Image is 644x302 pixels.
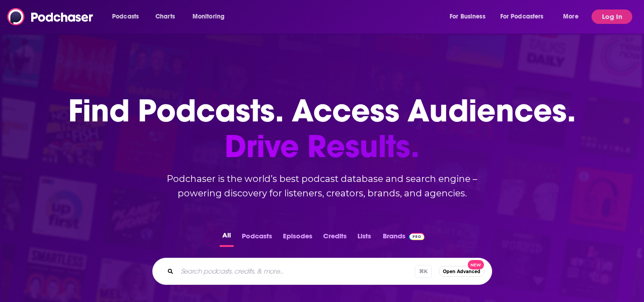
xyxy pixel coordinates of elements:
img: Podchaser Pro [409,233,425,240]
button: Lists [355,229,374,247]
button: Podcasts [239,229,275,247]
input: Search podcasts, credits, & more... [177,264,415,279]
span: Monitoring [193,10,225,23]
div: Search podcasts, credits, & more... [152,258,492,285]
span: More [563,10,578,23]
h1: Find Podcasts. Access Audiences. [68,93,576,164]
span: For Business [450,10,485,23]
span: New [468,260,484,269]
button: Log In [592,9,632,24]
span: Charts [155,10,175,23]
button: open menu [186,9,236,24]
button: open menu [443,9,497,24]
img: Podchaser - Follow, Share and Rate Podcasts [7,8,94,25]
button: open menu [106,9,150,24]
span: For Podcasters [500,10,544,23]
a: Charts [150,9,180,24]
h2: Podchaser is the world’s best podcast database and search engine – powering discovery for listene... [141,172,503,200]
button: Credits [320,229,349,247]
a: BrandsPodchaser Pro [383,229,425,247]
span: Open Advanced [443,269,480,274]
span: Podcasts [112,10,139,23]
button: open menu [494,9,557,24]
button: Open AdvancedNew [439,266,484,277]
button: All [220,229,234,247]
span: Drive Results. [68,129,576,164]
span: ⌘ K [415,265,432,278]
button: Episodes [280,229,315,247]
button: open menu [557,9,590,24]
